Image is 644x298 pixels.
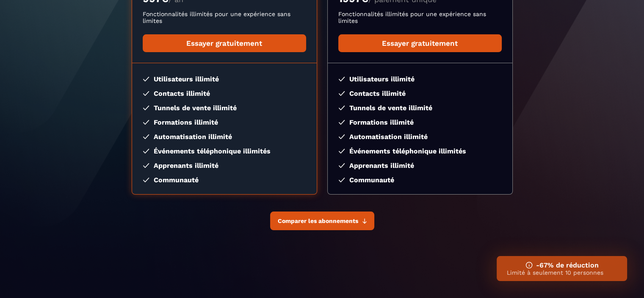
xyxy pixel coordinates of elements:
[143,162,306,170] li: Apprenants illimité
[338,75,502,83] li: Utilisateurs illimité
[338,147,502,155] li: Événements téléphonique illimités
[338,163,345,168] img: checked
[525,262,533,269] img: ifno
[143,120,149,125] img: checked
[143,134,149,139] img: checked
[338,89,502,97] li: Contacts illimité
[338,162,502,170] li: Apprenants illimité
[338,106,345,110] img: checked
[143,147,306,155] li: Événements téléphonique illimités
[143,89,306,97] li: Contacts illimité
[143,106,149,110] img: checked
[338,91,345,96] img: checked
[143,133,306,141] li: Automatisation illimité
[143,176,306,184] li: Communauté
[143,104,306,112] li: Tunnels de vente illimité
[278,217,358,224] span: Comparer les abonnements
[338,133,502,141] li: Automatisation illimité
[143,163,149,168] img: checked
[143,149,149,153] img: checked
[143,91,149,96] img: checked
[507,269,617,276] p: Limité à seulement 10 personnes
[338,118,502,126] li: Formations illimité
[338,120,345,125] img: checked
[338,134,345,139] img: checked
[143,34,306,52] a: Essayer gratuitement
[143,118,306,126] li: Formations illimité
[338,77,345,81] img: checked
[270,212,374,230] button: Comparer les abonnements
[338,11,502,24] p: Fonctionnalités illimités pour une expérience sans limites
[143,75,306,83] li: Utilisateurs illimité
[143,11,306,24] p: Fonctionnalités illimités pour une expérience sans limites
[338,176,502,184] li: Communauté
[143,77,149,81] img: checked
[338,149,345,153] img: checked
[338,178,345,182] img: checked
[338,34,502,52] a: Essayer gratuitement
[507,261,617,269] h3: -67% de réduction
[143,178,149,182] img: checked
[338,104,502,112] li: Tunnels de vente illimité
